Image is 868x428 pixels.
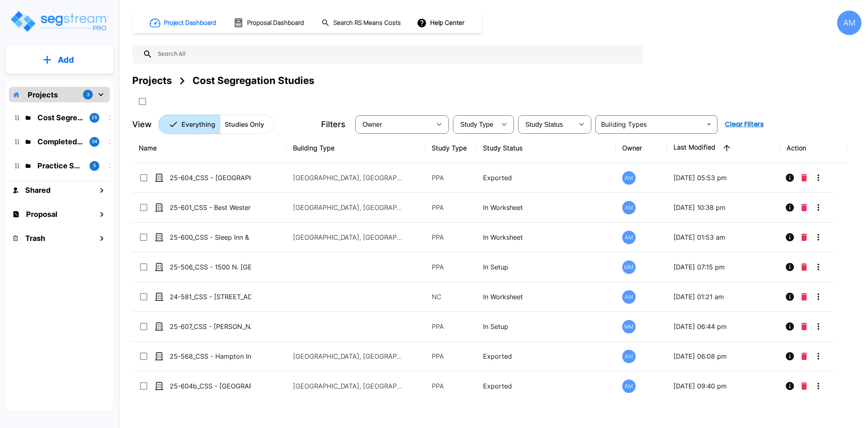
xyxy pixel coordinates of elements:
[477,133,615,163] th: Study Status
[798,170,810,186] button: Delete
[673,292,774,302] p: [DATE] 01:21 am
[782,259,798,275] button: Info
[622,320,636,333] div: MM
[782,229,798,245] button: Info
[483,173,609,183] p: Exported
[483,322,609,331] p: In Setup
[520,113,573,136] div: Select
[810,259,826,275] button: More-Options
[293,232,403,242] p: [GEOGRAPHIC_DATA], [GEOGRAPHIC_DATA]
[810,318,826,335] button: More-Options
[622,231,636,244] div: AM
[58,54,74,66] p: Add
[810,289,826,305] button: More-Options
[37,160,83,171] p: Practice Samples
[782,348,798,364] button: Info
[455,113,496,136] div: Select
[622,290,636,304] div: AM
[483,262,609,272] p: In Setup
[798,318,810,335] button: Delete
[798,229,810,245] button: Delete
[598,119,702,130] input: Building Types
[321,118,345,130] p: Filters
[164,18,216,28] h1: Project Dashboard
[432,203,470,212] p: PPA
[673,381,774,391] p: [DATE] 09:40 pm
[28,89,58,100] p: Projects
[460,121,493,128] span: Study Type
[432,322,470,331] p: PPA
[146,14,221,32] button: Project Dashboard
[134,93,151,110] button: SelectAll
[132,133,286,163] th: Name
[25,233,45,244] h1: Trash
[170,203,251,212] p: 25-601_CSS - Best Western Plover, [GEOGRAPHIC_DATA] - Serenity Hosp - [PERSON_NAME]
[810,378,826,394] button: More-Options
[6,48,113,72] button: Add
[293,351,403,361] p: [GEOGRAPHIC_DATA], [GEOGRAPHIC_DATA]
[483,381,609,391] p: Exported
[181,119,215,129] p: Everything
[432,381,470,391] p: PPA
[798,378,810,394] button: Delete
[318,15,405,31] button: Search RS Means Costs
[170,173,251,183] p: 25-604_CSS - [GEOGRAPHIC_DATA], [GEOGRAPHIC_DATA], [GEOGRAPHIC_DATA] - Paradigm Hotels Group - [P...
[673,203,774,212] p: [DATE] 10:38 pm
[432,262,470,272] p: PPA
[667,133,780,163] th: Last Modified
[810,170,826,186] button: More-Options
[722,116,767,132] button: Clear Filters
[170,292,251,302] p: 24-581_CSS - [STREET_ADDRESS] - WHZ Strategic Wealth LLC - [PERSON_NAME]
[782,199,798,216] button: Info
[483,292,609,302] p: In Worksheet
[37,136,83,147] p: Completed Projects
[810,348,826,364] button: More-Options
[798,199,810,216] button: Delete
[782,378,798,394] button: Info
[622,350,636,363] div: AM
[170,351,251,361] p: 25-568_CSS - Hampton Inn & Suites [GEOGRAPHIC_DATA], [GEOGRAPHIC_DATA] - V2 Capital Mgmt - [PERSO...
[153,45,638,64] input: Search All
[363,121,382,128] span: Owner
[170,322,251,331] p: 25-607_CSS - [PERSON_NAME] Oakland Mixed Use [GEOGRAPHIC_DATA], [GEOGRAPHIC_DATA] - [PERSON_NAME]...
[622,201,636,214] div: AM
[622,171,636,185] div: AM
[93,162,96,169] p: 5
[798,348,810,364] button: Delete
[622,260,636,274] div: MM
[798,259,810,275] button: Delete
[132,118,152,130] p: View
[286,133,425,163] th: Building Type
[483,351,609,361] p: Exported
[810,229,826,245] button: More-Options
[158,115,220,134] button: Everything
[9,10,109,33] img: Logo
[673,351,774,361] p: [DATE] 06:08 pm
[415,15,468,31] button: Help Center
[837,11,861,35] div: AM
[170,381,251,391] p: 25-604b_CSS - [GEOGRAPHIC_DATA], [GEOGRAPHIC_DATA], [GEOGRAPHIC_DATA] - Paradigm Hotels Group - [...
[170,262,251,272] p: 25-506_CSS - 1500 N. [GEOGRAPHIC_DATA], [GEOGRAPHIC_DATA] - [GEOGRAPHIC_DATA] Properties - [PERSO...
[37,112,83,123] p: Cost Segregation Studies
[782,289,798,305] button: Info
[483,203,609,212] p: In Worksheet
[782,170,798,186] button: Info
[432,351,470,361] p: PPA
[616,133,667,163] th: Owner
[673,322,774,331] p: [DATE] 06:44 pm
[92,114,97,121] p: 25
[230,14,308,31] button: Proposal Dashboard
[225,119,264,129] p: Studies Only
[673,262,774,272] p: [DATE] 07:15 pm
[810,199,826,216] button: More-Options
[293,203,403,212] p: [GEOGRAPHIC_DATA], [GEOGRAPHIC_DATA]
[158,115,274,134] div: Platform
[703,119,715,130] button: Open
[673,232,774,242] p: [DATE] 01:53 am
[798,289,810,305] button: Delete
[432,173,470,183] p: PPA
[673,173,774,183] p: [DATE] 05:53 pm
[220,115,274,134] button: Studies Only
[780,133,847,163] th: Action
[192,73,314,88] div: Cost Segregation Studies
